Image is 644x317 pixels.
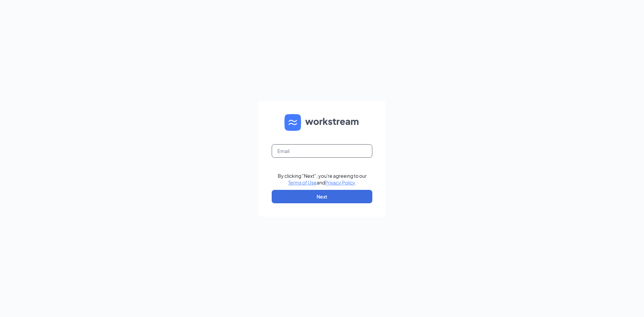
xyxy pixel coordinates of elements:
[284,114,360,131] img: WS logo and Workstream text
[288,179,317,186] a: Terms of Use
[325,179,355,186] a: Privacy Policy
[272,144,372,158] input: Email
[272,190,372,203] button: Next
[278,172,367,186] div: By clicking "Next", you're agreeing to our and .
